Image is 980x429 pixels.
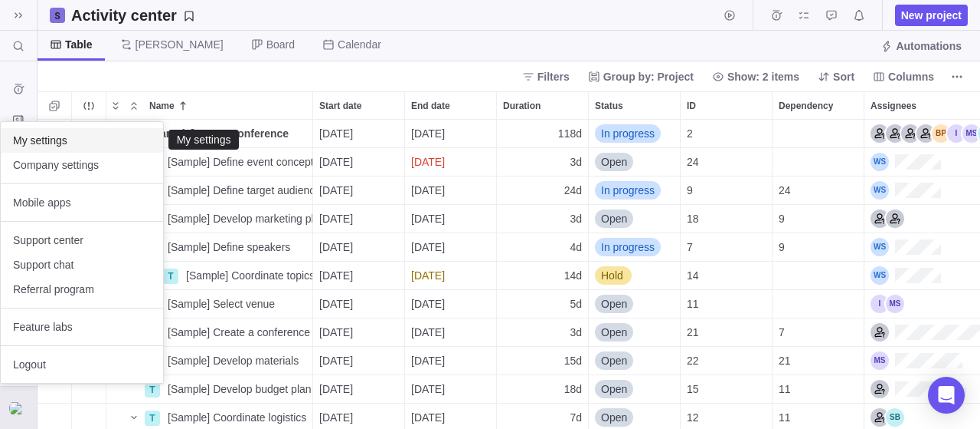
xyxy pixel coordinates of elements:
a: My settings [1,128,163,153]
div: My settings [175,134,233,146]
span: Support center [13,233,151,248]
div: Infomaniak [9,399,28,417]
a: Company settings [1,153,163,177]
a: Mobile apps [1,190,163,215]
span: Referral program [13,282,151,297]
span: Feature labs [13,319,151,335]
a: Support center [1,228,163,252]
a: Feature labs [1,315,163,339]
span: Company settings [13,157,151,173]
span: Support chat [13,257,151,272]
img: Show [9,402,28,414]
span: Mobile apps [13,195,151,210]
a: Logout [1,352,163,377]
a: Support chat [1,252,163,277]
span: My settings [13,133,151,148]
span: Logout [13,357,151,372]
a: Referral program [1,277,163,302]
